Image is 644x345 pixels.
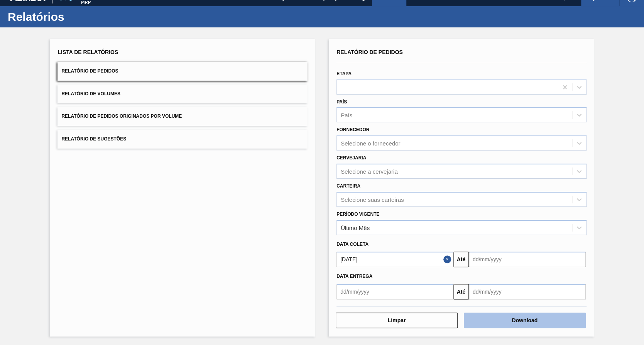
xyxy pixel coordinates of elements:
div: Selecione a cervejaria [341,168,398,174]
label: Fornecedor [336,127,369,132]
button: Relatório de Sugestões [57,130,308,149]
input: dd/mm/yyyy [336,252,453,267]
span: Relatório de Pedidos [336,49,403,55]
span: Relatório de Pedidos Originados por Volume [61,113,182,119]
span: Data coleta [336,242,368,247]
div: Selecione o fornecedor [341,140,400,147]
button: Close [443,252,453,267]
button: Relatório de Pedidos [57,62,308,81]
button: Relatório de Volumes [57,85,308,103]
button: Relatório de Pedidos Originados por Volume [57,107,308,126]
div: País [341,112,352,118]
label: País [336,99,347,105]
button: Até [453,284,469,299]
button: Até [453,252,469,267]
span: Relatório de Pedidos [61,68,118,74]
button: Limpar [336,313,458,328]
span: Lista de Relatórios [57,49,118,55]
span: Relatório de Sugestões [61,136,126,142]
div: Último Mês [341,224,370,231]
h1: Relatórios [8,12,145,21]
label: Etapa [336,71,352,76]
label: Cervejaria [336,155,366,161]
span: Relatório de Volumes [61,91,120,96]
label: Carteira [336,183,360,189]
input: dd/mm/yyyy [336,284,453,299]
button: Download [464,313,586,328]
input: dd/mm/yyyy [469,252,586,267]
label: Período Vigente [336,211,379,217]
div: Selecione suas carteiras [341,196,404,203]
input: dd/mm/yyyy [469,284,586,299]
span: Data entrega [336,274,372,279]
